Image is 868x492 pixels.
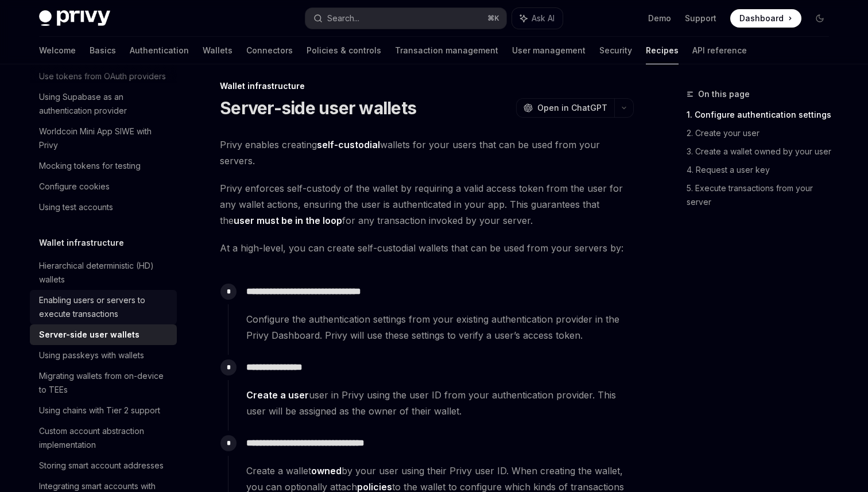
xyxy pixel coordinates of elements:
[30,455,177,476] a: Storing smart account addresses
[39,328,139,342] div: Server-side user wallets
[487,14,499,23] span: ⌘ K
[311,465,342,477] a: owned
[30,87,177,121] a: Using Supabase as an authentication provider
[30,255,177,290] a: Hierarchical deterministic (HD) wallets
[30,345,177,366] a: Using passkeys with wallets
[687,179,838,211] a: 5. Execute transactions from your server
[599,37,632,64] a: Security
[246,389,309,401] a: Create a user
[39,159,141,173] div: Mocking tokens for testing
[39,180,110,193] div: Configure cookies
[327,11,359,25] div: Search...
[39,37,76,64] a: Welcome
[39,369,170,397] div: Migrating wallets from on-device to TEEs
[30,366,177,400] a: Migrating wallets from on-device to TEEs
[234,215,342,226] strong: user must be in the loop
[305,8,506,29] button: Search...⌘K
[39,90,170,118] div: Using Supabase as an authentication provider
[39,10,110,26] img: dark logo
[317,139,380,150] strong: self-custodial
[30,324,177,345] a: Server-side user wallets
[692,37,747,64] a: API reference
[698,87,750,101] span: On this page
[30,197,177,218] a: Using test accounts
[687,161,838,179] a: 4. Request a user key
[39,293,170,321] div: Enabling users or servers to execute transactions
[220,180,634,228] span: Privy enforces self-custody of the wallet by requiring a valid access token from the user for any...
[220,98,416,118] h1: Server-side user wallets
[246,387,633,419] span: user in Privy using the user ID from your authentication provider. This user will be assigned as ...
[516,98,614,118] button: Open in ChatGPT
[30,121,177,156] a: Worldcoin Mini App SIWE with Privy
[395,37,498,64] a: Transaction management
[30,156,177,176] a: Mocking tokens for testing
[203,37,232,64] a: Wallets
[30,400,177,421] a: Using chains with Tier 2 support
[532,13,555,24] span: Ask AI
[39,236,124,250] h5: Wallet infrastructure
[30,421,177,455] a: Custom account abstraction implementation
[39,459,164,472] div: Storing smart account addresses
[730,9,801,28] a: Dashboard
[646,37,679,64] a: Recipes
[90,37,116,64] a: Basics
[739,13,784,24] span: Dashboard
[220,240,634,256] span: At a high-level, you can create self-custodial wallets that can be used from your servers by:
[685,13,716,24] a: Support
[307,37,381,64] a: Policies & controls
[39,404,160,417] div: Using chains with Tier 2 support
[246,311,633,343] span: Configure the authentication settings from your existing authentication provider in the Privy Das...
[687,124,838,142] a: 2. Create your user
[648,13,671,24] a: Demo
[30,290,177,324] a: Enabling users or servers to execute transactions
[39,259,170,286] div: Hierarchical deterministic (HD) wallets
[246,37,293,64] a: Connectors
[811,9,829,28] button: Toggle dark mode
[30,176,177,197] a: Configure cookies
[512,8,563,29] button: Ask AI
[687,142,838,161] a: 3. Create a wallet owned by your user
[220,137,634,169] span: Privy enables creating wallets for your users that can be used from your servers.
[220,80,634,92] div: Wallet infrastructure
[39,200,113,214] div: Using test accounts
[39,348,144,362] div: Using passkeys with wallets
[537,102,607,114] span: Open in ChatGPT
[687,106,838,124] a: 1. Configure authentication settings
[130,37,189,64] a: Authentication
[39,125,170,152] div: Worldcoin Mini App SIWE with Privy
[39,424,170,452] div: Custom account abstraction implementation
[512,37,586,64] a: User management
